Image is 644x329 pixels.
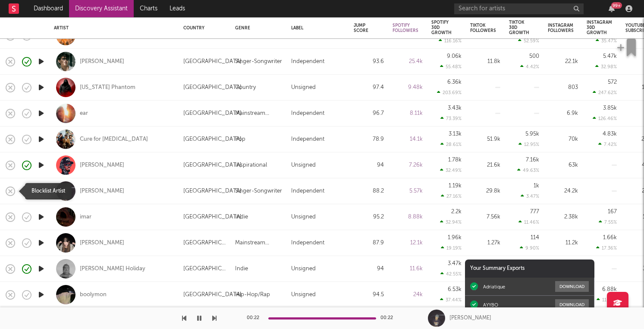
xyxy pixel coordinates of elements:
[548,57,578,67] div: 22.1k
[483,302,498,308] div: AYYBO
[393,57,423,67] div: 25.4k
[80,291,107,299] a: boolymon
[291,238,324,248] div: Independent
[441,193,462,199] div: 27.16 %
[448,235,462,240] div: 1.96k
[448,287,462,292] div: 6.53k
[520,245,539,251] div: 9.90 %
[291,264,316,274] div: Unsigned
[291,57,324,67] div: Independent
[235,186,282,196] div: Singer-Songwriter
[448,105,462,111] div: 3.43k
[80,136,148,143] a: Cure for [MEDICAL_DATA]
[393,212,423,222] div: 8.88k
[548,23,574,33] div: Instagram Followers
[439,38,462,44] div: 116.16 %
[183,57,242,67] div: [GEOGRAPHIC_DATA]
[354,57,384,67] div: 93.6
[609,5,615,12] button: 99+
[183,212,242,222] div: [GEOGRAPHIC_DATA]
[470,23,496,33] div: Tiktok Followers
[448,261,462,266] div: 3.47k
[291,160,316,171] div: Unsigned
[354,108,384,119] div: 96.7
[447,54,462,59] div: 9.06k
[517,168,539,173] div: 49.63 %
[54,25,170,31] div: Artist
[596,245,617,251] div: 17.36 %
[291,134,324,145] div: Independent
[548,82,578,93] div: 803
[555,281,589,292] button: Download
[291,290,316,300] div: Unsigned
[470,212,500,222] div: 7.56k
[235,238,283,248] div: Mainstream Electronic
[80,213,91,221] a: imar
[548,160,578,171] div: 63k
[354,23,371,33] div: Jump Score
[183,186,242,196] div: [GEOGRAPHIC_DATA]
[608,79,617,85] div: 572
[235,82,256,93] div: Country
[183,264,226,274] div: [GEOGRAPHIC_DATA]
[520,64,539,70] div: 4.42 %
[431,20,452,35] div: Spotify 30D Growth
[449,314,491,322] div: [PERSON_NAME]
[354,186,384,196] div: 88.2
[437,90,462,95] div: 203.69 %
[80,84,135,92] a: [US_STATE] Phantom
[529,54,539,59] div: 500
[603,131,617,137] div: 4.83k
[393,238,423,248] div: 12.1k
[354,290,384,300] div: 94.5
[235,25,278,31] div: Genre
[548,108,578,119] div: 6.9k
[602,287,617,292] div: 6.88k
[183,25,222,31] div: Country
[587,20,612,35] div: Instagram 30D Growth
[354,160,384,171] div: 94
[596,38,617,44] div: 35.47 %
[80,58,124,66] a: [PERSON_NAME]
[291,108,324,119] div: Independent
[611,2,622,9] div: 99 +
[80,110,88,117] a: ear
[548,186,578,196] div: 24.2k
[80,161,124,169] a: [PERSON_NAME]
[451,209,462,215] div: 2.2k
[440,271,462,277] div: 42.55 %
[595,64,617,70] div: 32.98 %
[354,212,384,222] div: 95.2
[603,54,617,59] div: 5.47k
[470,57,500,67] div: 11.8k
[354,264,384,274] div: 94
[235,290,270,300] div: Hip-Hop/Rap
[548,134,578,145] div: 70k
[393,134,423,145] div: 14.1k
[235,134,245,145] div: Pop
[598,142,617,147] div: 7.42 %
[518,142,539,147] div: 12.95 %
[526,157,539,163] div: 7.16k
[354,134,384,145] div: 78.9
[447,79,462,85] div: 6.36k
[470,186,500,196] div: 29.8k
[530,209,539,215] div: 777
[291,82,316,93] div: Unsigned
[183,238,226,248] div: [GEOGRAPHIC_DATA]
[440,64,462,70] div: 55.48 %
[518,38,539,44] div: 52.59 %
[354,238,384,248] div: 87.9
[393,186,423,196] div: 5.57k
[603,105,617,111] div: 3.85k
[449,183,462,189] div: 1.19k
[80,265,145,273] div: [PERSON_NAME] Holiday
[235,160,267,171] div: Inspirational
[470,238,500,248] div: 1.27k
[393,108,423,119] div: 8.11k
[441,245,462,251] div: 19.19 %
[608,209,617,215] div: 167
[454,3,584,14] input: Search for artists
